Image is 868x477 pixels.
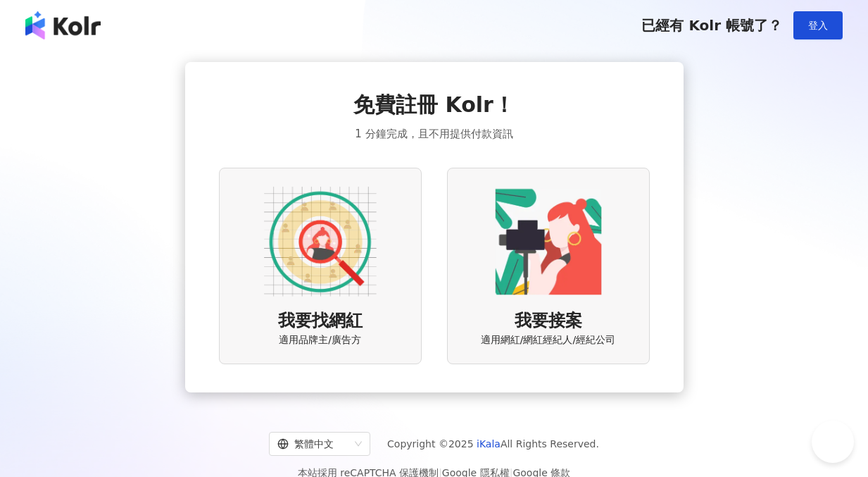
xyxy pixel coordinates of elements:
img: logo [25,11,101,39]
span: 我要找網紅 [278,309,363,333]
span: 適用網紅/網紅經紀人/經紀公司 [481,333,615,347]
iframe: Help Scout Beacon - Open [812,421,854,463]
span: 適用品牌主/廣告方 [279,333,361,347]
img: KOL identity option [492,185,605,298]
a: iKala [477,438,501,450]
span: 1 分鐘完成，且不用提供付款資訊 [355,125,512,142]
span: 已經有 Kolr 帳號了？ [641,17,782,34]
span: 我要接案 [515,309,582,333]
span: 免費註冊 Kolr！ [353,90,515,120]
div: 繁體中文 [277,433,349,455]
span: Copyright © 2025 All Rights Reserved. [387,435,599,452]
button: 登入 [793,11,843,39]
img: AD identity option [264,185,377,298]
span: 登入 [808,20,828,31]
